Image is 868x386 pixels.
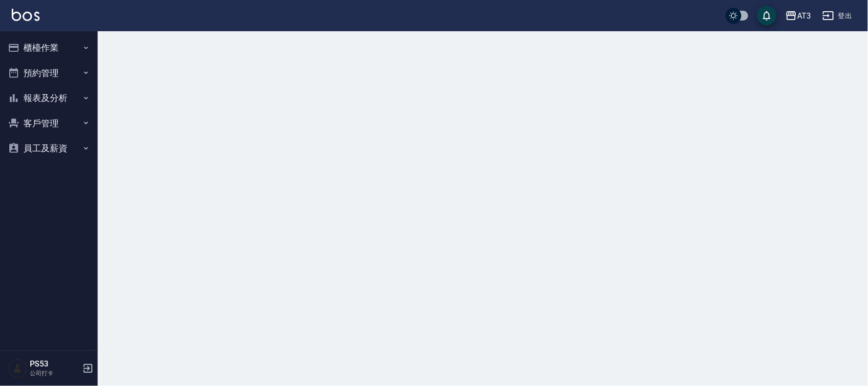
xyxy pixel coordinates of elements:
button: 預約管理 [4,61,94,86]
button: 報表及分析 [4,85,94,111]
img: Person [8,359,27,378]
button: 客戶管理 [4,111,94,136]
button: 員工及薪資 [4,136,94,161]
button: save [757,6,777,25]
p: 公司打卡 [30,369,80,378]
button: AT3 [782,6,815,26]
button: 櫃檯作業 [4,35,94,61]
h5: PS53 [30,359,80,369]
div: AT3 [797,10,811,22]
button: 登出 [819,7,856,25]
img: Logo [12,9,40,21]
